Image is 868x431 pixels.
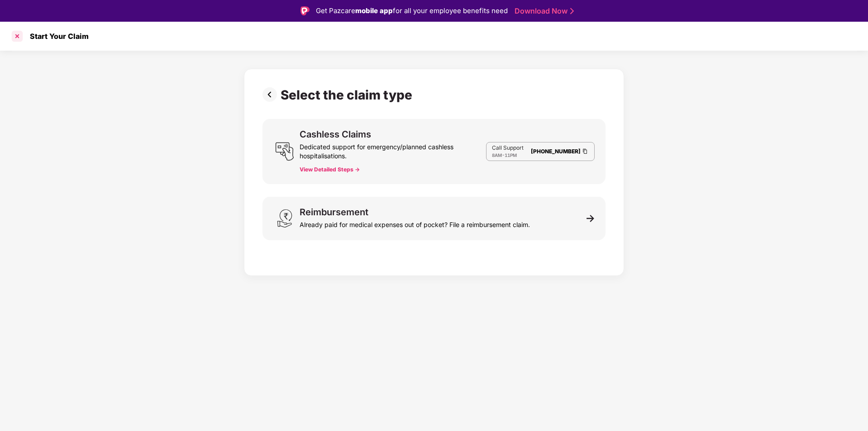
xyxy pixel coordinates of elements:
img: Stroke [570,6,574,16]
img: svg+xml;base64,PHN2ZyB3aWR0aD0iMjQiIGhlaWdodD0iMzEiIHZpZXdCb3g9IjAgMCAyNCAzMSIgZmlsbD0ibm9uZSIgeG... [275,209,294,228]
div: Already paid for medical expenses out of pocket? File a reimbursement claim. [300,217,530,229]
div: Reimbursement [300,208,368,217]
img: svg+xml;base64,PHN2ZyB3aWR0aD0iMjQiIGhlaWdodD0iMjUiIHZpZXdCb3g9IjAgMCAyNCAyNSIgZmlsbD0ibm9uZSIgeG... [275,142,294,161]
img: Clipboard Icon [582,147,589,155]
img: Logo [300,6,310,15]
div: Dedicated support for emergency/planned cashless hospitalisations. [300,139,486,161]
div: - [492,152,524,159]
strong: mobile app [355,6,393,15]
button: View Detailed Steps -> [300,166,360,173]
div: Cashless Claims [300,130,371,139]
div: Get Pazcare for all your employee benefits need [316,5,508,16]
span: 8AM [492,152,502,158]
a: Download Now [515,6,571,16]
div: Start Your Claim [24,32,89,41]
p: Call Support [492,144,524,152]
span: 11PM [505,152,517,158]
img: svg+xml;base64,PHN2ZyB3aWR0aD0iMTEiIGhlaWdodD0iMTEiIHZpZXdCb3g9IjAgMCAxMSAxMSIgZmlsbD0ibm9uZSIgeG... [587,214,595,223]
img: svg+xml;base64,PHN2ZyBpZD0iUHJldi0zMngzMiIgeG1sbnM9Imh0dHA6Ly93d3cudzMub3JnLzIwMDAvc3ZnIiB3aWR0aD... [262,87,281,102]
div: Select the claim type [281,87,416,103]
a: [PHONE_NUMBER] [531,148,581,155]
